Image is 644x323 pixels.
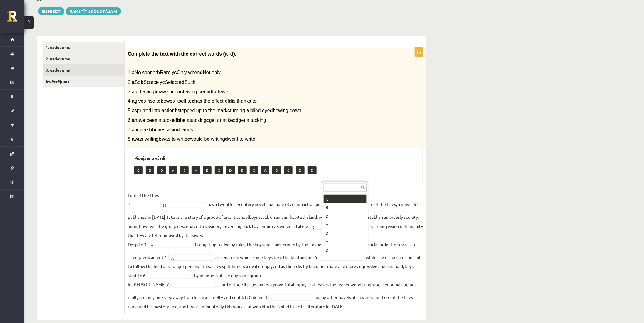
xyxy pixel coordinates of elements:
[324,229,367,237] div: B
[324,220,367,229] div: A
[324,195,367,203] div: C
[324,212,367,220] div: B
[324,203,367,212] div: B
[324,246,367,254] div: B
[324,237,367,246] div: A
